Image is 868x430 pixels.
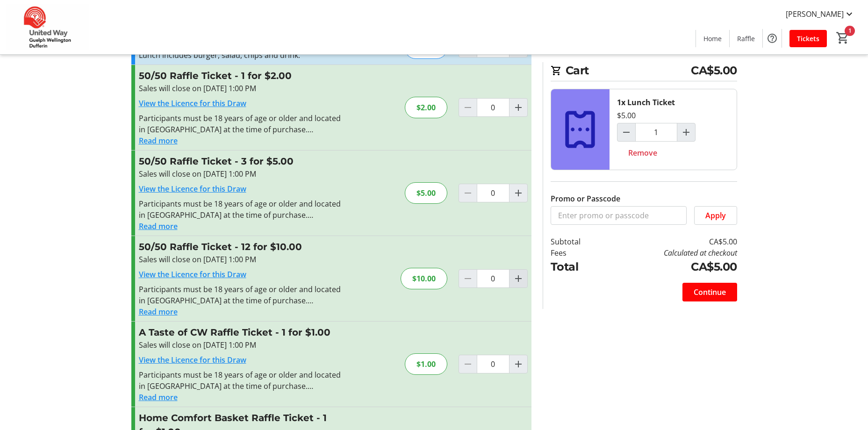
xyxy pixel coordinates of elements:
[139,240,343,254] h3: 50/50 Raffle Ticket - 12 for $10.00
[617,123,635,141] button: Decrement by one
[635,123,677,142] input: Lunch Ticket Quantity
[628,147,657,158] span: Remove
[551,62,737,81] h2: Cart
[694,287,726,298] span: Continue
[139,113,343,135] div: Participants must be 18 years of age or older and located in [GEOGRAPHIC_DATA] at the time of pur...
[737,34,755,43] span: Raffle
[6,4,89,50] img: United Way Guelph Wellington Dufferin's Logo
[139,154,343,168] h3: 50/50 Raffle Ticket - 3 for $5.00
[139,50,343,61] p: Lunch includes burger, salad, chips and drink.
[677,123,695,141] button: Increment by one
[509,184,527,202] button: Increment by one
[789,30,827,47] a: Tickets
[682,283,737,301] button: Continue
[705,210,726,221] span: Apply
[139,168,343,179] div: Sales will close on [DATE] 1:00 PM
[604,236,737,247] td: CA$5.00
[405,353,447,375] div: $1.00
[509,99,527,116] button: Increment by one
[139,98,246,108] a: View the Licence for this Draw
[551,236,605,247] td: Subtotal
[139,184,246,194] a: View the Licence for this Draw
[696,30,729,47] a: Home
[694,206,737,225] button: Apply
[551,206,687,225] input: Enter promo or passcode
[139,69,343,83] h3: 50/50 Raffle Ticket - 1 for $2.00
[509,355,527,373] button: Increment by one
[139,254,343,265] div: Sales will close on [DATE] 1:00 PM
[139,83,343,94] div: Sales will close on [DATE] 1:00 PM
[139,355,246,365] a: View the Licence for this Draw
[139,369,343,392] div: Participants must be 18 years of age or older and located in [GEOGRAPHIC_DATA] at the time of pur...
[786,8,844,20] span: [PERSON_NAME]
[405,97,447,118] div: $2.00
[551,247,605,258] td: Fees
[477,98,509,117] input: 50/50 Raffle Ticket Quantity
[509,270,527,287] button: Increment by one
[139,221,178,232] button: Read more
[617,143,668,162] button: Remove
[401,268,447,289] div: $10.00
[730,30,762,47] a: Raffle
[477,269,509,288] input: 50/50 Raffle Ticket Quantity
[477,355,509,373] input: A Taste of CW Raffle Ticket Quantity
[604,247,737,258] td: Calculated at checkout
[763,29,782,48] button: Help
[617,110,636,121] div: $5.00
[778,7,862,21] button: [PERSON_NAME]
[405,182,447,204] div: $5.00
[139,306,178,317] button: Read more
[139,339,343,351] div: Sales will close on [DATE] 1:00 PM
[551,193,620,204] label: Promo or Passcode
[797,34,819,43] span: Tickets
[604,258,737,275] td: CA$5.00
[834,29,851,46] button: Cart
[691,62,737,79] span: CA$5.00
[139,325,343,339] h3: A Taste of CW Raffle Ticket - 1 for $1.00
[139,198,343,221] div: Participants must be 18 years of age or older and located in [GEOGRAPHIC_DATA] at the time of pur...
[139,269,246,279] a: View the Licence for this Draw
[703,34,722,43] span: Home
[139,392,178,403] button: Read more
[477,184,509,202] input: 50/50 Raffle Ticket Quantity
[617,97,675,108] div: 1x Lunch Ticket
[139,135,178,146] button: Read more
[139,284,343,306] div: Participants must be 18 years of age or older and located in [GEOGRAPHIC_DATA] at the time of pur...
[551,258,605,275] td: Total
